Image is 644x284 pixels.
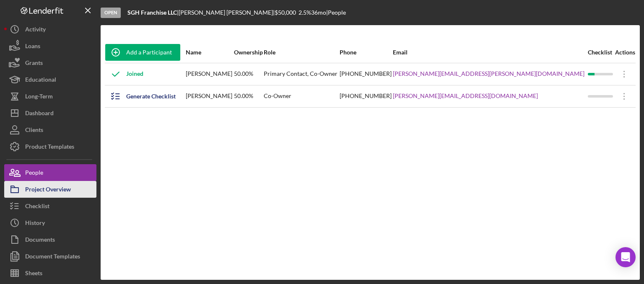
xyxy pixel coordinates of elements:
[234,49,263,56] div: Ownership
[186,49,233,56] div: Name
[4,231,96,248] button: Documents
[4,248,96,265] button: Document Templates
[25,21,46,40] div: Activity
[4,71,96,88] button: Educational
[105,88,184,105] button: Generate Checklist
[326,9,346,16] div: | People
[275,9,296,16] span: $50,000
[186,86,233,107] div: [PERSON_NAME]
[25,248,80,267] div: Document Templates
[4,198,96,214] button: Checklist
[25,231,55,250] div: Documents
[25,38,40,57] div: Loans
[264,86,338,107] div: Co-Owner
[4,121,96,138] button: Clients
[4,164,96,181] button: People
[127,9,179,16] div: |
[4,38,96,54] button: Loans
[4,105,96,121] button: Dashboard
[25,88,53,107] div: Long-Term
[25,214,45,233] div: History
[4,181,96,198] button: Project Overview
[4,214,96,231] button: History
[126,44,172,61] div: Add a Participant
[234,64,263,85] div: 50.00%
[588,49,613,56] div: Checklist
[4,88,96,105] button: Long-Term
[4,54,96,71] button: Grants
[393,70,584,77] a: [PERSON_NAME][EMAIL_ADDRESS][PERSON_NAME][DOMAIN_NAME]
[234,86,263,107] div: 50.00%
[101,8,121,18] div: Open
[25,54,43,73] div: Grants
[25,71,56,90] div: Educational
[25,138,74,157] div: Product Templates
[4,21,96,38] button: Activity
[311,9,326,16] div: 36 mo
[186,64,233,85] div: [PERSON_NAME]
[25,198,49,217] div: Checklist
[4,138,96,155] button: Product Templates
[340,86,392,107] div: [PHONE_NUMBER]
[264,49,338,56] div: Role
[340,49,392,56] div: Phone
[25,164,43,183] div: People
[25,181,71,200] div: Project Overview
[105,44,180,61] button: Add a Participant
[25,265,42,284] div: Sheets
[25,121,43,140] div: Clients
[615,247,636,267] div: Open Intercom Messenger
[105,64,143,85] div: Joined
[393,93,538,99] a: [PERSON_NAME][EMAIL_ADDRESS][DOMAIN_NAME]
[614,49,635,56] div: Actions
[25,105,54,124] div: Dashboard
[179,9,275,16] div: [PERSON_NAME] [PERSON_NAME] |
[127,9,177,16] b: SGH Franchise LLC
[126,88,176,105] div: Generate Checklist
[264,64,338,85] div: Primary Contact, Co-Owner
[299,9,311,16] div: 2.5 %
[4,265,96,281] button: Sheets
[340,64,392,85] div: [PHONE_NUMBER]
[393,49,587,56] div: Email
